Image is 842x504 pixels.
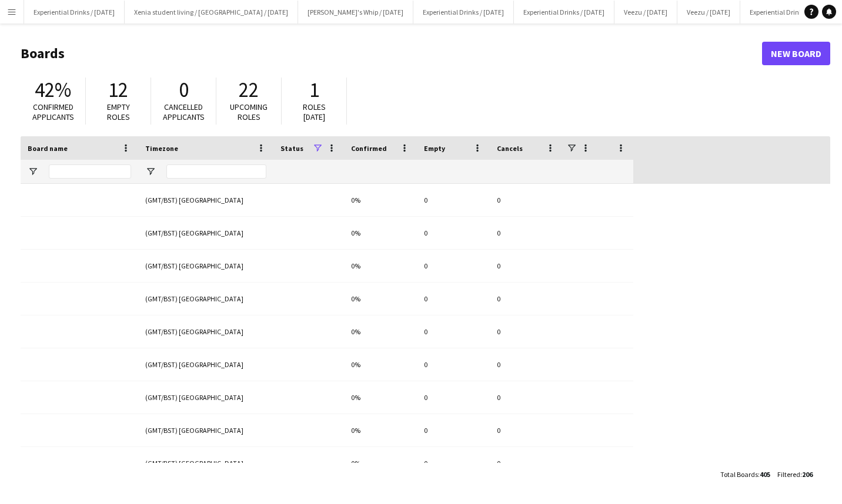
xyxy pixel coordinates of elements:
[417,315,490,348] div: 0
[108,77,128,103] span: 12
[298,1,413,23] button: [PERSON_NAME]'s Whip / [DATE]
[49,164,131,179] input: Board name Filter Input
[125,1,298,23] button: Xenia student living / [GEOGRAPHIC_DATA] / [DATE]
[417,447,490,479] div: 0
[417,283,490,315] div: 0
[138,184,273,216] div: (GMT/BST) [GEOGRAPHIC_DATA]
[344,184,417,216] div: 0%
[417,250,490,282] div: 0
[614,1,677,23] button: Veezu / [DATE]
[802,470,813,479] span: 206
[138,283,273,315] div: (GMT/BST) [GEOGRAPHIC_DATA]
[138,348,273,381] div: (GMT/BST) [GEOGRAPHIC_DATA]
[107,102,130,122] span: Empty roles
[417,381,490,414] div: 0
[417,414,490,446] div: 0
[138,217,273,249] div: (GMT/BST) [GEOGRAPHIC_DATA]
[344,348,417,381] div: 0%
[490,184,563,216] div: 0
[351,144,387,153] span: Confirmed
[303,102,326,122] span: Roles [DATE]
[424,144,445,153] span: Empty
[490,250,563,282] div: 0
[720,463,770,486] div: :
[514,1,614,23] button: Experiential Drinks / [DATE]
[138,414,273,446] div: (GMT/BST) [GEOGRAPHIC_DATA]
[179,77,189,103] span: 0
[28,144,68,153] span: Board name
[413,1,514,23] button: Experiential Drinks / [DATE]
[309,77,319,103] span: 1
[344,315,417,348] div: 0%
[239,77,259,103] span: 22
[417,348,490,381] div: 0
[344,217,417,249] div: 0%
[138,447,273,479] div: (GMT/BST) [GEOGRAPHIC_DATA]
[417,184,490,216] div: 0
[490,381,563,414] div: 0
[777,470,800,479] span: Filtered
[32,102,74,122] span: Confirmed applicants
[762,42,830,65] a: New Board
[497,144,523,153] span: Cancels
[344,414,417,446] div: 0%
[145,166,156,177] button: Open Filter Menu
[760,470,770,479] span: 405
[344,447,417,479] div: 0%
[417,217,490,249] div: 0
[166,164,266,179] input: Timezone Filter Input
[280,144,303,153] span: Status
[35,77,71,103] span: 42%
[344,283,417,315] div: 0%
[138,381,273,414] div: (GMT/BST) [GEOGRAPHIC_DATA]
[490,447,563,479] div: 0
[490,315,563,348] div: 0
[230,102,268,122] span: Upcoming roles
[490,348,563,381] div: 0
[28,166,38,177] button: Open Filter Menu
[138,250,273,282] div: (GMT/BST) [GEOGRAPHIC_DATA]
[490,283,563,315] div: 0
[677,1,740,23] button: Veezu / [DATE]
[163,102,205,122] span: Cancelled applicants
[138,315,273,348] div: (GMT/BST) [GEOGRAPHIC_DATA]
[740,1,841,23] button: Experiential Drinks / [DATE]
[21,45,762,62] h1: Boards
[490,414,563,446] div: 0
[145,144,178,153] span: Timezone
[24,1,125,23] button: Experiential Drinks / [DATE]
[720,470,758,479] span: Total Boards
[344,250,417,282] div: 0%
[490,217,563,249] div: 0
[344,381,417,414] div: 0%
[777,463,813,486] div: :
